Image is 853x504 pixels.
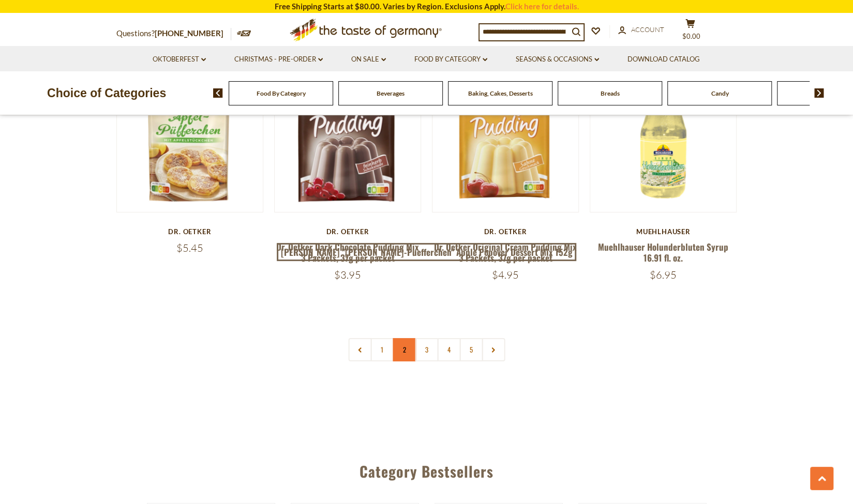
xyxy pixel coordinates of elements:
[116,227,264,236] div: Dr. Oetker
[257,89,306,97] a: Food By Category
[650,268,677,281] span: $6.95
[351,54,386,65] a: On Sale
[274,227,422,236] div: Dr. Oetker
[334,268,361,281] span: $3.95
[415,338,438,361] a: 3
[277,243,576,262] a: [PERSON_NAME] "[PERSON_NAME]-Puefferchen" Apple Popover Dessert Mix 152g
[234,54,323,65] a: Christmas - PRE-ORDER
[675,19,706,44] button: $0.00
[601,89,620,97] a: Breads
[590,66,737,212] img: Muehlhauser Holunderbluten Syrup 16.91 fl. oz.
[153,54,206,65] a: Oktoberfest
[590,227,737,236] div: Muehlhauser
[814,88,824,98] img: next arrow
[276,240,419,264] a: Dr. Oetker Dark Chocolate Pudding Mix 3 Packets, 37g per packet
[116,27,231,40] p: Questions?
[459,338,483,361] a: 5
[682,32,700,40] span: $0.00
[176,241,203,254] span: $5.45
[155,28,223,38] a: [PHONE_NUMBER]
[627,54,700,65] a: Download Catalog
[437,338,460,361] a: 4
[117,66,263,212] img: Dr. Oetker "Apfel-Puefferchen" Apple Popover Dessert Mix 152g
[631,25,664,34] span: Account
[434,240,577,264] a: Dr. Oetker Original Cream Pudding Mix 3 Packets, 37g per packet
[505,2,579,11] a: Click here for details.
[618,24,664,36] a: Account
[414,54,487,65] a: Food By Category
[432,66,579,212] img: Dr. Oetker Original Cream Pudding Mix 3 Packets, 37g per packet
[213,88,223,98] img: previous arrow
[393,338,416,361] a: 2
[432,227,579,236] div: Dr. Oetker
[67,448,786,490] div: Category Bestsellers
[468,89,533,97] a: Baking, Cakes, Desserts
[598,240,728,264] a: Muehlhauser Holunderbluten Syrup 16.91 fl. oz.
[516,54,599,65] a: Seasons & Occasions
[377,89,405,97] a: Beverages
[711,89,728,97] a: Candy
[275,66,421,212] img: Dr. Oetker Dark Chocolate Pudding Mix 3 Packets, 37g per packet
[492,268,519,281] span: $4.95
[370,338,394,361] a: 1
